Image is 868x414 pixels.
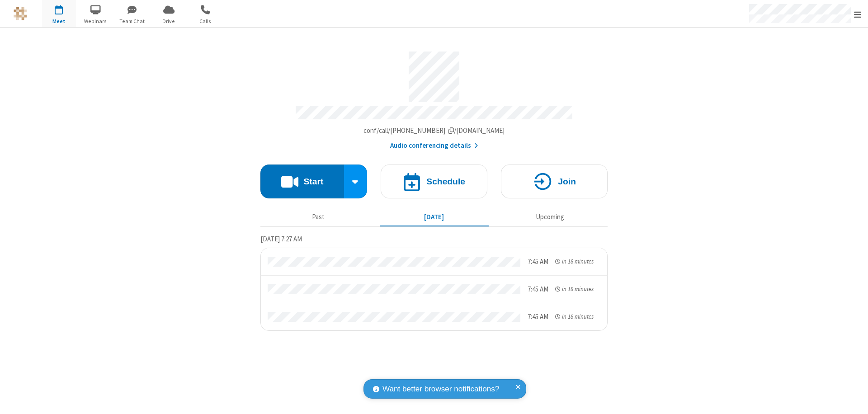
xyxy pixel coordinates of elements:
div: 7:45 AM [528,312,548,322]
span: in 18 minutes [562,313,594,320]
button: Upcoming [495,208,604,226]
span: in 18 minutes [562,258,594,265]
span: Copy my meeting room link [363,126,505,135]
span: Team Chat [115,17,149,25]
span: Want better browser notifications? [382,383,499,395]
div: 7:45 AM [528,284,548,295]
section: Account details [260,45,608,151]
h4: Start [303,177,323,186]
span: in 18 minutes [562,285,594,293]
h4: Schedule [426,177,465,186]
span: [DATE] 7:27 AM [260,235,302,243]
iframe: Chat [845,390,861,408]
button: Schedule [381,165,487,198]
button: [DATE] [380,208,489,226]
span: Drive [152,17,186,25]
button: Join [501,165,608,198]
img: QA Selenium DO NOT DELETE OR CHANGE [14,7,27,20]
section: Today's Meetings [260,234,608,331]
button: Past [264,208,373,226]
button: Copy my meeting room linkCopy my meeting room link [363,126,505,136]
button: Start [260,165,344,198]
button: Audio conferencing details [390,141,478,151]
div: 7:45 AM [528,257,548,267]
span: Calls [189,17,222,25]
h4: Join [558,177,576,186]
span: Meet [42,17,76,25]
span: Webinars [79,17,113,25]
div: Start conference options [344,165,368,198]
